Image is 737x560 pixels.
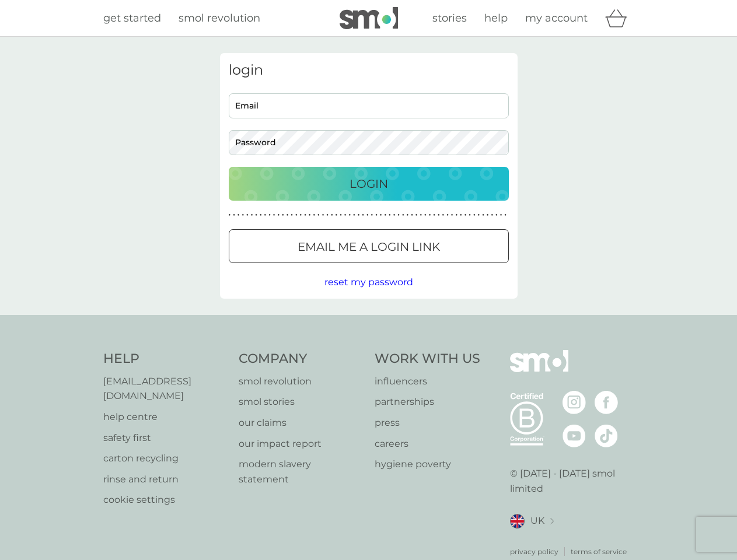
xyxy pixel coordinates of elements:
[229,62,509,79] h3: login
[353,212,355,218] p: ●
[362,212,364,218] p: ●
[375,212,378,218] p: ●
[264,212,267,218] p: ●
[407,212,409,218] p: ●
[344,212,347,218] p: ●
[324,276,413,288] span: reset my password
[103,492,228,508] a: cookie settings
[491,212,493,218] p: ●
[375,394,480,409] a: partnerships
[295,212,298,218] p: ●
[233,212,235,218] p: ●
[277,212,280,218] p: ●
[484,10,508,27] a: help
[242,212,244,218] p: ●
[469,212,471,218] p: ●
[473,212,476,218] p: ●
[375,374,480,389] p: influencers
[415,212,418,218] p: ●
[525,10,588,27] a: my account
[336,212,338,218] p: ●
[237,212,240,218] p: ●
[402,212,404,218] p: ●
[455,212,457,218] p: ●
[375,457,480,472] a: hygiene poverty
[595,424,618,447] img: visit the smol Tiktok page
[495,212,498,218] p: ●
[380,212,382,218] p: ●
[287,212,289,218] p: ●
[246,212,249,218] p: ●
[239,415,363,430] a: our claims
[451,212,453,218] p: ●
[326,212,329,218] p: ●
[384,212,386,218] p: ●
[432,12,467,24] span: stories
[446,212,449,218] p: ●
[298,237,440,256] p: Email me a login link
[530,513,544,528] span: UK
[411,212,413,218] p: ●
[460,212,462,218] p: ●
[239,350,363,368] h4: Company
[103,451,228,466] a: carton recycling
[282,212,284,218] p: ●
[389,212,391,218] p: ●
[251,212,253,218] p: ●
[484,12,508,24] span: help
[429,212,431,218] p: ●
[103,374,228,404] p: [EMAIL_ADDRESS][DOMAIN_NAME]
[273,212,275,218] p: ●
[464,212,467,218] p: ●
[510,546,558,557] p: privacy policy
[239,374,363,389] p: smol revolution
[595,391,618,414] img: visit the smol Facebook page
[291,212,293,218] p: ●
[313,212,315,218] p: ●
[260,212,262,218] p: ●
[179,10,260,27] a: smol revolution
[103,472,228,487] a: rinse and return
[375,415,480,430] a: press
[438,212,440,218] p: ●
[103,12,161,24] span: get started
[358,212,360,218] p: ●
[605,6,634,30] div: basket
[525,12,588,24] span: my account
[348,212,351,218] p: ●
[571,546,627,557] p: terms of service
[268,212,271,218] p: ●
[331,212,333,218] p: ●
[563,391,586,414] img: visit the smol Instagram page
[239,436,363,452] a: our impact report
[442,212,445,218] p: ●
[255,212,257,218] p: ●
[103,350,228,368] h4: Help
[103,430,228,446] a: safety first
[433,212,435,218] p: ●
[239,457,363,487] a: modern slavery statement
[375,436,480,452] a: careers
[393,212,396,218] p: ●
[317,212,320,218] p: ●
[420,212,422,218] p: ●
[478,212,480,218] p: ●
[340,7,398,29] img: smol
[229,229,509,263] button: Email me a login link
[550,518,554,524] img: select a new location
[300,212,302,218] p: ●
[103,409,228,425] a: help centre
[239,394,363,409] a: smol stories
[350,174,388,193] p: Login
[309,212,311,218] p: ●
